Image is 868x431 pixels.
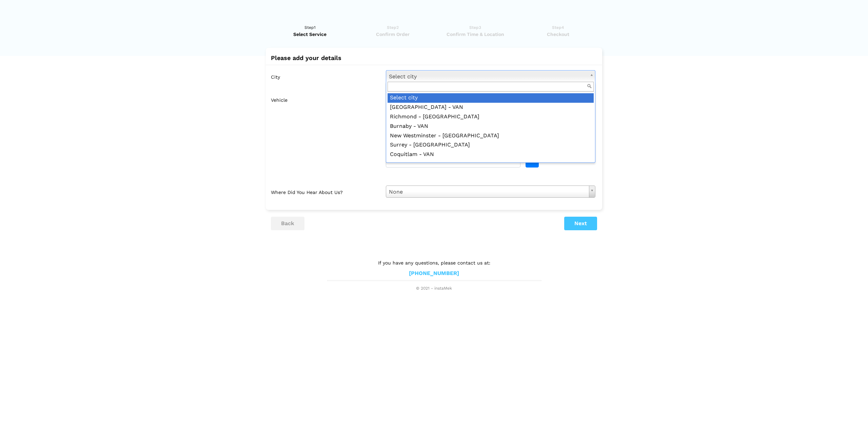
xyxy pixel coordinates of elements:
[388,122,594,131] div: Burnaby - VAN
[388,150,594,159] div: Coquitlam - VAN
[388,93,594,103] div: Select city
[388,131,594,141] div: New Westminster - [GEOGRAPHIC_DATA]
[388,140,594,150] div: Surrey - [GEOGRAPHIC_DATA]
[388,103,594,112] div: [GEOGRAPHIC_DATA] - VAN
[388,112,594,122] div: Richmond - [GEOGRAPHIC_DATA]
[388,159,594,169] div: Port Coquitlam - VAN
